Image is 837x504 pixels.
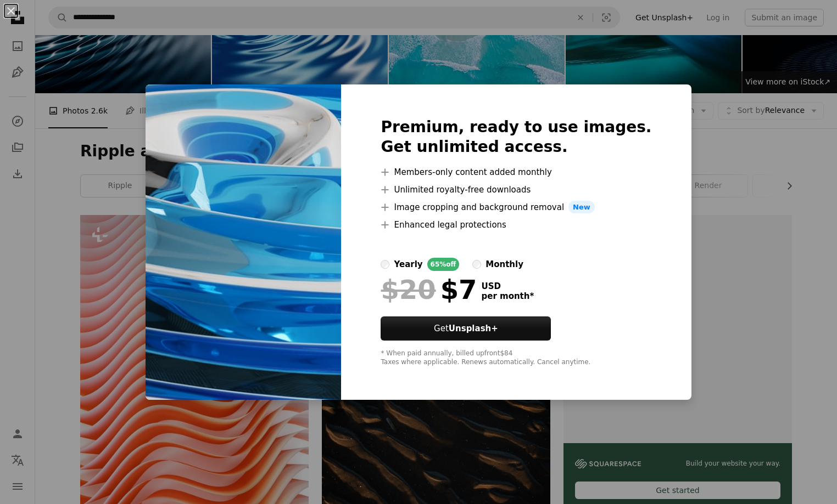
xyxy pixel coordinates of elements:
[381,275,436,304] span: $20
[381,117,651,157] h2: Premium, ready to use images. Get unlimited access.
[427,258,460,271] div: 65% off
[381,275,477,304] div: $7
[394,258,422,271] div: yearly
[146,84,341,400] img: premium_photo-1673435845879-f1be850495a1
[481,291,534,301] span: per month *
[381,316,551,341] button: GetUnsplash+
[568,201,595,214] span: New
[481,281,534,291] span: USD
[381,183,651,196] li: Unlimited royalty-free downloads
[472,260,481,269] input: monthly
[381,260,389,269] input: yearly65%off
[381,218,651,231] li: Enhanced legal protections
[486,258,523,271] div: monthly
[449,324,498,333] strong: Unsplash+
[381,166,651,179] li: Members-only content added monthly
[381,201,651,214] li: Image cropping and background removal
[381,349,651,367] div: * When paid annually, billed upfront $84 Taxes where applicable. Renews automatically. Cancel any...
